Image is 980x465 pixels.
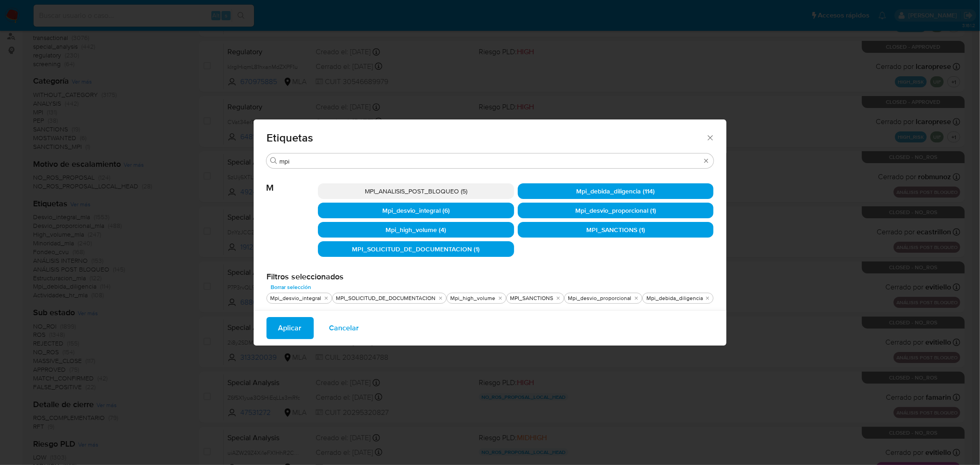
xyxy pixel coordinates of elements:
span: MPI_ANALISIS_POST_BLOQUEO (5) [365,187,467,196]
div: Mpi_high_volume [449,295,498,302]
span: MPI_SOLICITUD_DE_DOCUMENTACION (1) [352,244,480,254]
button: quitar MPI_SANCTIONS [555,295,562,302]
h2: Filtros seleccionados [266,272,714,282]
span: Borrar selección [271,283,312,292]
span: Etiquetas [266,132,706,143]
div: MPI_SANCTIONS [509,295,555,302]
span: Cancelar [329,318,359,338]
div: Mpi_debida_diligencia (114) [518,183,714,199]
span: Mpi_high_volume (4) [385,225,446,234]
div: MPI_SOLICITUD_DE_DOCUMENTACION [334,295,438,302]
button: quitar Mpi_debida_diligencia [704,295,711,302]
button: Borrar [702,157,710,164]
button: quitar Mpi_desvio_integral [323,295,330,302]
button: Aplicar [266,317,314,339]
span: Mpi_debida_diligencia (114) [576,187,655,196]
div: Mpi_high_volume (4) [318,222,514,238]
button: Buscar [270,157,278,164]
input: Buscar filtro [279,157,701,165]
button: Borrar selección [266,282,316,293]
span: Mpi_desvio_proporcional (1) [575,206,656,215]
div: Mpi_debida_diligencia [645,295,705,302]
div: Mpi_desvio_proporcional (1) [518,203,714,218]
span: Mpi_desvio_integral (6) [382,206,450,215]
div: MPI_SOLICITUD_DE_DOCUMENTACION (1) [318,241,514,257]
div: Mpi_desvio_proporcional [566,295,634,302]
button: quitar MPI_SOLICITUD_DE_DOCUMENTACION [437,295,444,302]
button: Cerrar [706,133,714,142]
span: Aplicar [278,318,302,338]
span: M [266,169,318,193]
button: Cancelar [317,317,371,339]
div: Mpi_desvio_integral (6) [318,203,514,218]
span: MPI_SANCTIONS (1) [586,225,645,234]
div: MPI_SANCTIONS (1) [518,222,714,238]
div: MPI_ANALISIS_POST_BLOQUEO (5) [318,183,514,199]
button: quitar Mpi_desvio_proporcional [633,295,640,302]
button: quitar Mpi_high_volume [497,295,504,302]
div: Mpi_desvio_integral [269,295,323,302]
